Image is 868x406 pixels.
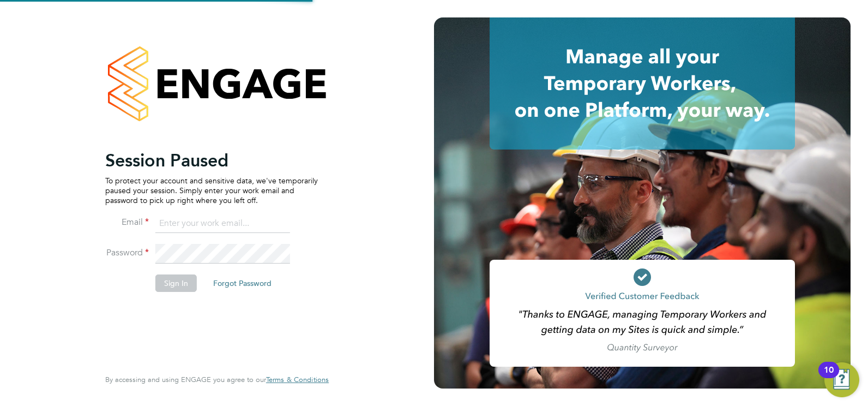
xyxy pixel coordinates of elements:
[105,150,318,171] h2: Session Paused
[105,217,149,228] label: Email
[155,274,197,292] button: Sign In
[105,247,149,259] label: Password
[266,375,329,384] span: Terms & Conditions
[824,362,859,397] button: Open Resource Center, 10 new notifications
[266,375,329,384] a: Terms & Conditions
[105,375,329,384] span: By accessing and using ENGAGE you agree to our
[204,274,280,292] button: Forgot Password
[105,176,318,206] p: To protect your account and sensitive data, we've temporarily paused your session. Simply enter y...
[155,214,290,234] input: Enter your work email...
[824,370,834,384] div: 10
